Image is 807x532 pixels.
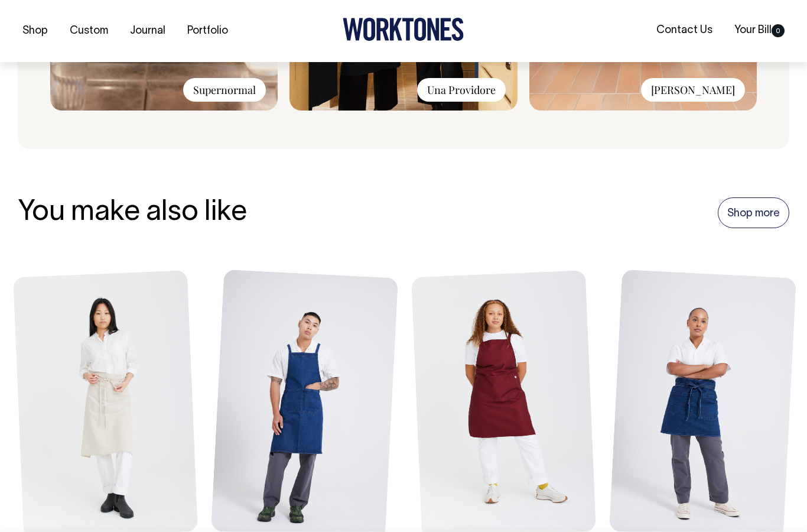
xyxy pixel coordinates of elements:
[652,21,717,40] a: Contact Us
[183,21,233,41] a: Portfolio
[18,197,247,229] h3: You make also like
[641,78,745,102] div: [PERSON_NAME]
[65,21,113,41] a: Custom
[417,78,506,102] div: Una Providore
[718,197,789,228] a: Shop more
[183,78,266,102] div: Supernormal
[18,21,53,41] a: Shop
[772,24,785,37] span: 0
[730,21,789,40] a: Your Bill0
[125,21,170,41] a: Journal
